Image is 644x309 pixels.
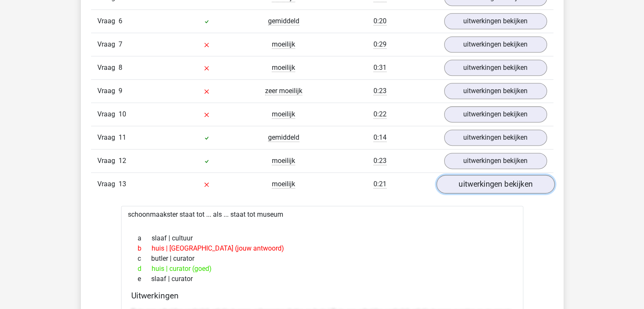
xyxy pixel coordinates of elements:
[97,39,119,50] span: Vraag
[268,17,299,25] span: gemiddeld
[444,153,547,169] a: uitwerkingen bekijken
[138,264,152,274] span: d
[373,133,387,142] span: 0:14
[373,63,387,72] span: 0:31
[444,13,547,29] a: uitwerkingen bekijken
[272,157,295,165] span: moeilijk
[131,264,513,274] div: huis | curator (goed)
[272,180,295,188] span: moeilijk
[373,40,387,49] span: 0:29
[119,40,122,48] span: 7
[119,180,126,188] span: 13
[97,109,119,119] span: Vraag
[97,86,119,96] span: Vraag
[268,133,299,142] span: gemiddeld
[444,83,547,99] a: uitwerkingen bekijken
[138,254,151,264] span: c
[272,63,295,72] span: moeilijk
[119,87,122,95] span: 9
[373,110,387,119] span: 0:22
[97,132,119,143] span: Vraag
[119,17,122,25] span: 6
[119,133,126,141] span: 11
[97,179,119,189] span: Vraag
[131,233,513,243] div: slaaf | cultuur
[97,63,119,73] span: Vraag
[444,36,547,52] a: uitwerkingen bekijken
[373,157,387,165] span: 0:23
[436,175,554,194] a: uitwerkingen bekijken
[97,156,119,166] span: Vraag
[119,63,122,72] span: 8
[119,110,126,118] span: 10
[131,254,513,264] div: butler | curator
[444,106,547,122] a: uitwerkingen bekijken
[272,40,295,49] span: moeilijk
[138,243,152,254] span: b
[444,130,547,146] a: uitwerkingen bekijken
[97,16,119,26] span: Vraag
[119,157,126,165] span: 12
[265,87,302,95] span: zeer moeilijk
[131,243,513,254] div: huis | [GEOGRAPHIC_DATA] (jouw antwoord)
[272,110,295,119] span: moeilijk
[131,274,513,284] div: slaaf | curator
[373,17,387,25] span: 0:20
[138,233,152,243] span: a
[373,87,387,95] span: 0:23
[138,274,151,284] span: e
[373,180,387,188] span: 0:21
[444,60,547,76] a: uitwerkingen bekijken
[131,291,513,301] h4: Uitwerkingen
